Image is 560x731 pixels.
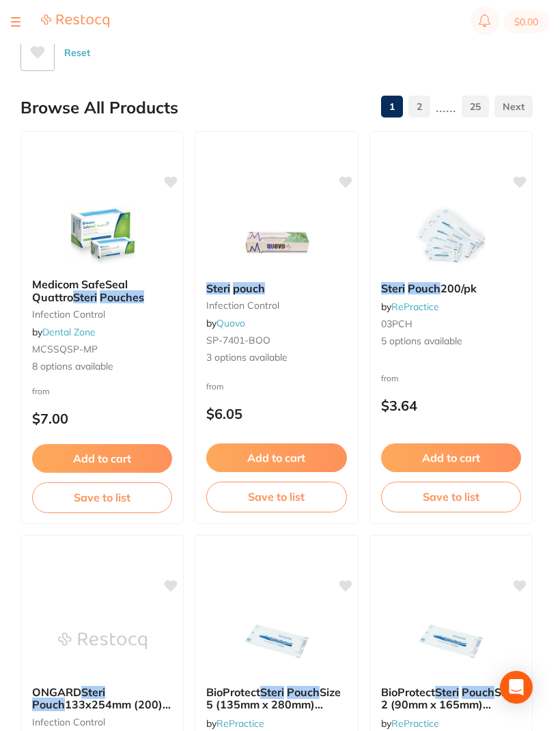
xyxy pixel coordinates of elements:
em: Steri [381,281,405,295]
small: infection control [206,300,346,311]
span: 200/pk [440,281,477,295]
small: Infection Control [32,309,172,320]
a: Dental Zone [42,326,96,338]
em: Steri [73,290,97,304]
h2: Browse All Products [20,98,178,118]
b: BioProtect Steri Pouch Size 5 (135mm x 280mm) 200/pk 10/ctn [206,686,346,711]
a: 25 [462,93,489,120]
span: ONGARD [32,685,81,699]
p: $7.00 [32,411,172,426]
img: ONGARD Steri Pouch 133x254mm (200) While Stocks Last [58,607,147,675]
span: by [206,317,245,329]
span: from [32,386,50,396]
small: infection control [32,717,172,728]
span: Size 2 (90mm x 165mm) 200/pk 20/ctn [381,685,516,724]
span: BioProtect [206,685,260,699]
b: BioProtect Steri Pouch Size 2 (90mm x 165mm) 200/pk 20/ctn [381,686,521,711]
em: Pouch [462,685,494,699]
button: Reset [60,34,94,71]
span: MCSSQSP-MP [32,343,98,355]
img: BioProtect Steri Pouch Size 2 (90mm x 165mm) 200/pk 20/ctn [406,607,495,675]
span: 3 options available [206,351,346,365]
p: $3.64 [381,398,521,413]
span: BioProtect [381,685,435,699]
b: Steri Pouch 200/pk [381,282,521,294]
img: Restocq Logo [41,14,109,28]
em: Pouch [287,685,320,699]
span: 8 options available [32,360,172,374]
button: Save to list [381,482,521,512]
em: Pouch [408,281,440,295]
button: $0.00 [503,11,549,33]
span: by [206,717,264,730]
a: 2 [408,93,430,120]
img: Steri pouch [232,203,321,271]
em: Steri [435,685,459,699]
span: Medicom SafeSeal Quattro [32,277,128,303]
p: ...... [436,99,456,115]
a: RePractice [391,301,439,313]
b: Steri pouch [206,282,346,294]
em: Steri [260,685,284,699]
img: Steri Pouch 200/pk [406,203,495,271]
a: 1 [381,93,403,120]
a: Restocq Logo [41,14,109,30]
div: Open Intercom Messenger [500,671,533,704]
a: RePractice [391,717,439,730]
button: Save to list [32,482,172,512]
span: by [381,301,439,313]
button: Save to list [206,482,346,512]
span: by [381,717,439,730]
img: Medicom SafeSeal Quattro Steri Pouches [58,199,147,267]
b: ONGARD Steri Pouch 133x254mm (200) While Stocks Last [32,686,172,711]
a: RePractice [216,717,264,730]
em: Pouches [100,290,144,304]
span: 133x254mm (200) While Stocks Last [32,698,171,723]
span: SP-7401-BOO [206,334,270,346]
span: 5 options available [381,335,521,348]
em: Pouch [32,698,65,711]
button: Add to cart [206,443,346,472]
img: BioProtect Steri Pouch Size 5 (135mm x 280mm) 200/pk 10/ctn [232,607,321,675]
button: Add to cart [32,444,172,473]
button: Add to cart [381,443,521,472]
span: 03PCH [381,318,412,330]
em: Steri [81,685,105,699]
em: Steri [206,281,230,295]
p: $6.05 [206,406,346,422]
a: Quovo [216,317,245,329]
b: Medicom SafeSeal Quattro Steri Pouches [32,278,172,303]
span: from [381,373,399,383]
em: pouch [233,281,265,295]
span: from [206,381,224,391]
span: Size 5 (135mm x 280mm) 200/pk 10/ctn [206,685,341,724]
span: by [32,326,96,338]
